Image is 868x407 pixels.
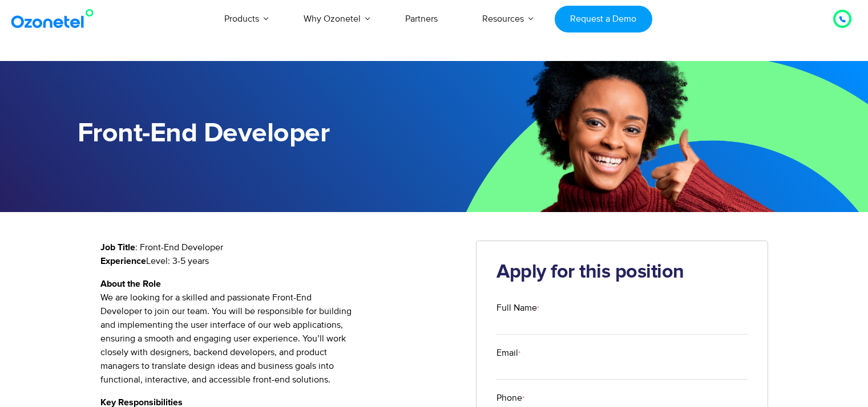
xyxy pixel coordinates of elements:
p: : Front-End Developer Level: 3-5 years [100,241,459,268]
label: Email [496,346,748,360]
strong: Job Title [100,243,135,252]
label: Phone [496,391,748,405]
strong: About the Role [100,279,161,288]
strong: Key Responsibilities [100,398,183,407]
a: Request a Demo [555,6,652,32]
label: Full Name [496,301,748,315]
strong: Experience [100,257,146,266]
h1: Front-End Developer [78,118,434,149]
h2: Apply for this position [496,261,748,284]
p: We are looking for a skilled and passionate Front-End Developer to join our team. You will be res... [100,277,459,386]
